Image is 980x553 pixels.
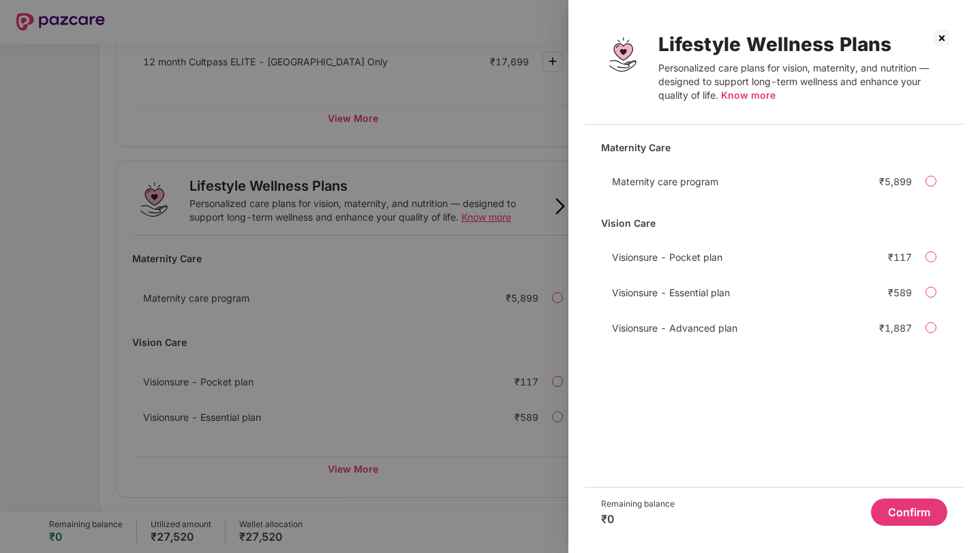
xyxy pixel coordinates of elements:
[658,33,947,56] div: Lifestyle Wellness Plans
[601,512,675,526] div: ₹0
[879,322,912,334] div: ₹1,887
[931,27,953,49] img: svg+xml;base64,PHN2ZyBpZD0iQ3Jvc3MtMzJ4MzIiIHhtbG5zPSJodHRwOi8vd3d3LnczLm9yZy8yMDAwL3N2ZyIgd2lkdG...
[601,211,947,235] div: Vision Care
[612,322,737,334] span: Visionsure - Advanced plan
[601,33,645,76] img: Lifestyle Wellness Plans
[612,251,722,263] span: Visionsure - Pocket plan
[601,499,675,509] div: Remaining balance
[879,176,912,187] div: ₹5,899
[658,61,947,102] div: Personalized care plans for vision, maternity, and nutrition — designed to support long-term well...
[601,136,947,159] div: Maternity Care
[612,176,718,187] span: Maternity care program
[888,287,912,298] div: ₹589
[871,499,947,526] button: Confirm
[888,251,912,263] div: ₹117
[612,287,730,298] span: Visionsure - Essential plan
[721,89,776,101] span: Know more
